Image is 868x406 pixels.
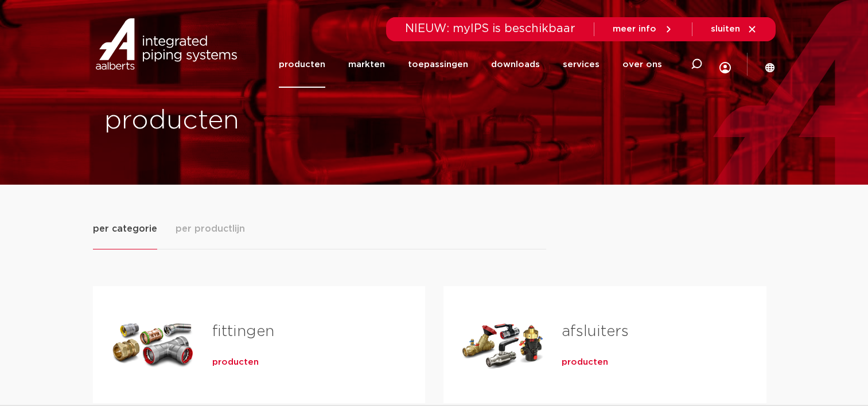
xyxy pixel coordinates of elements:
[348,41,385,88] a: markten
[212,324,274,339] a: fittingen
[622,41,662,88] a: over ons
[711,25,740,33] span: sluiten
[93,222,157,236] span: per categorie
[279,41,325,88] a: producten
[613,24,674,34] a: meer info
[408,41,468,88] a: toepassingen
[562,357,608,368] a: producten
[711,24,757,34] a: sluiten
[491,41,540,88] a: downloads
[405,23,575,34] span: NIEUW: myIPS is beschikbaar
[279,41,662,88] nav: Menu
[104,103,429,139] h1: producten
[212,357,259,368] a: producten
[176,222,245,236] span: per productlijn
[563,41,600,88] a: services
[562,324,629,339] a: afsluiters
[613,25,656,33] span: meer info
